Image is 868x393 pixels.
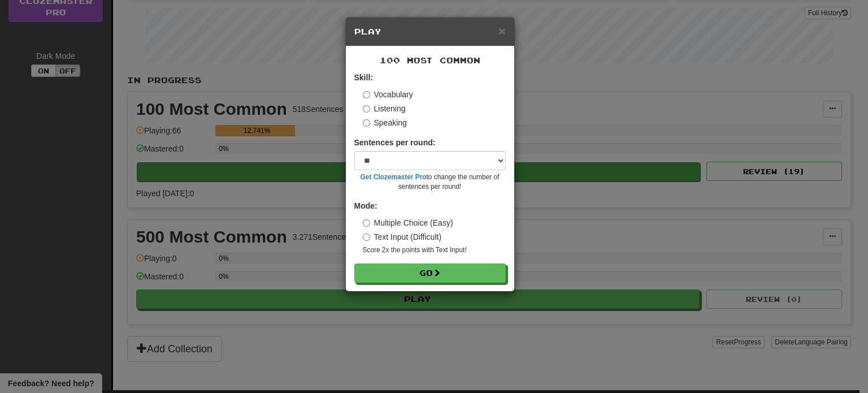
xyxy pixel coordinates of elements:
input: Multiple Choice (Easy) [363,219,370,227]
button: Go [354,264,506,283]
button: Close [498,25,505,37]
label: Vocabulary [363,89,413,100]
label: Sentences per round: [354,137,436,148]
a: Get Clozemaster Pro [361,173,427,181]
span: 100 Most Common [380,55,480,65]
small: to change the number of sentences per round! [354,172,506,192]
label: Text Input (Difficult) [363,231,442,243]
small: Score 2x the points with Text Input ! [363,245,506,255]
strong: Skill: [354,73,373,82]
label: Listening [363,103,406,114]
input: Text Input (Difficult) [363,234,370,241]
span: × [498,24,505,37]
strong: Mode: [354,201,377,210]
input: Speaking [363,119,370,127]
label: Multiple Choice (Easy) [363,217,453,228]
input: Listening [363,105,370,113]
h5: Play [354,26,506,37]
label: Speaking [363,117,407,128]
input: Vocabulary [363,91,370,98]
